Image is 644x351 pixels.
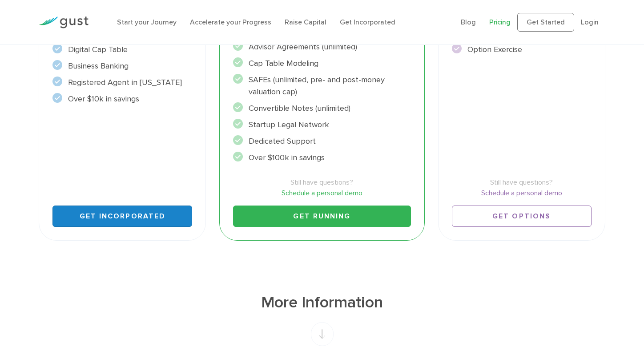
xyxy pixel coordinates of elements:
[452,206,592,227] a: Get Options
[190,18,271,26] a: Accelerate your Progress
[52,60,192,72] li: Business Banking
[233,206,411,227] a: Get Running
[233,188,411,198] a: Schedule a personal demo
[285,18,326,26] a: Raise Capital
[52,206,192,227] a: Get Incorporated
[39,16,89,28] img: Gust Logo
[39,292,605,313] h1: More Information
[233,41,411,53] li: Advisor Agreements (unlimited)
[233,152,411,164] li: Over $100k in savings
[52,44,192,56] li: Digital Cap Table
[233,102,411,114] li: Convertible Notes (unlimited)
[489,18,511,26] a: Pricing
[233,135,411,147] li: Dedicated Support
[233,74,411,98] li: SAFEs (unlimited, pre- and post-money valuation cap)
[452,188,592,198] a: Schedule a personal demo
[581,18,599,26] a: Login
[452,177,592,188] span: Still have questions?
[233,57,411,69] li: Cap Table Modeling
[117,18,177,26] a: Start your Journey
[340,18,395,26] a: Get Incorporated
[233,177,411,188] span: Still have questions?
[452,44,592,56] li: Option Exercise
[233,119,411,131] li: Startup Legal Network
[461,18,476,26] a: Blog
[52,77,192,89] li: Registered Agent in [US_STATE]
[517,13,574,32] a: Get Started
[52,93,192,105] li: Over $10k in savings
